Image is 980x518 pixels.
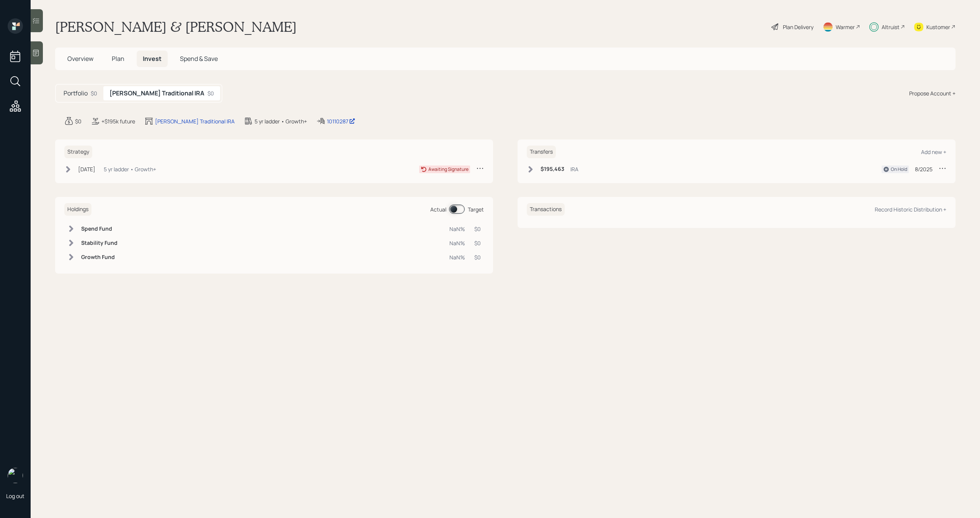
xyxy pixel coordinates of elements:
[81,240,118,246] h6: Stability Fund
[915,165,933,173] div: 8/2025
[926,23,950,31] div: Kustomer
[109,90,204,97] h5: [PERSON_NAME] Traditional IRA
[474,253,481,261] div: $0
[67,54,93,63] span: Overview
[81,254,118,261] h6: Growth Fund
[891,166,907,173] div: On Hold
[64,90,88,97] h5: Portfolio
[474,239,481,247] div: $0
[428,166,469,173] div: Awaiting Signature
[101,117,135,125] div: +$195k future
[91,89,97,97] div: $0
[527,146,556,158] h6: Transfers
[81,226,118,232] h6: Spend Fund
[921,148,946,156] div: Add new +
[541,166,564,172] h6: $195,463
[255,117,307,125] div: 5 yr ladder • Growth+
[104,165,156,173] div: 5 yr ladder • Growth+
[468,205,484,213] div: Target
[327,117,355,125] div: 10110287
[783,23,813,31] div: Plan Delivery
[474,225,481,233] div: $0
[78,165,95,173] div: [DATE]
[570,165,578,173] div: IRA
[143,54,162,63] span: Invest
[875,206,946,213] div: Record Historic Distribution +
[430,205,446,213] div: Actual
[449,253,465,261] div: NaN%
[909,89,955,97] div: Propose Account +
[112,54,124,63] span: Plan
[180,54,218,63] span: Spend & Save
[449,225,465,233] div: NaN%
[207,89,214,97] div: $0
[64,203,91,216] h6: Holdings
[449,239,465,247] div: NaN%
[836,23,855,31] div: Warmer
[527,203,565,216] h6: Transactions
[75,117,82,125] div: $0
[6,492,24,500] div: Log out
[882,23,900,31] div: Altruist
[55,18,297,35] h1: [PERSON_NAME] & [PERSON_NAME]
[8,468,23,483] img: michael-russo-headshot.png
[64,146,92,158] h6: Strategy
[155,117,235,125] div: [PERSON_NAME] Traditional IRA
